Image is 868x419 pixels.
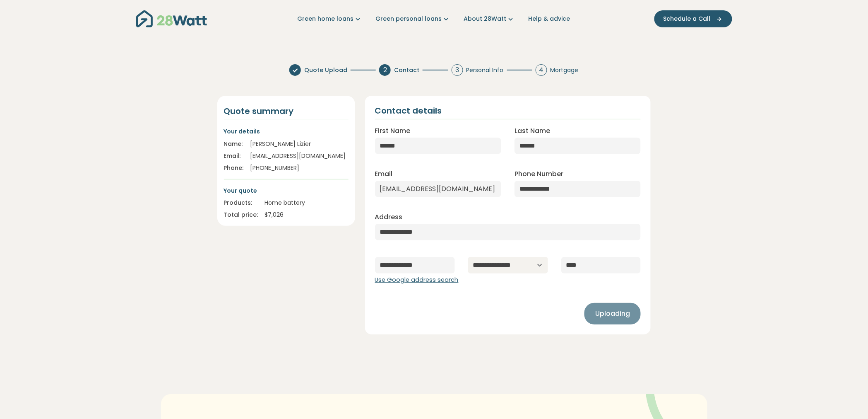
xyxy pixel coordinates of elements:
button: Use Google address search [375,276,459,285]
span: Quote Upload [304,66,347,75]
div: Total price: [224,211,258,219]
h4: Quote summary [224,106,349,116]
div: Phone: [224,164,244,172]
div: 4 [536,64,547,76]
a: About 28Watt [464,15,515,23]
input: Enter email [375,181,501,197]
div: Email: [224,152,244,160]
div: [EMAIL_ADDRESS][DOMAIN_NAME] [250,152,349,160]
h2: Contact details [375,106,442,116]
a: Green personal loans [376,15,451,23]
label: Address [375,212,403,222]
label: Email [375,169,393,179]
div: [PERSON_NAME] Lizier [250,140,349,148]
span: Personal Info [466,66,504,75]
div: [PHONE_NUMBER] [250,164,349,172]
a: Green home loans [298,15,363,23]
span: Schedule a Call [664,15,711,23]
div: 2 [379,64,391,76]
div: Name: [224,140,244,148]
p: Your details [224,127,349,136]
span: Contact [394,66,419,75]
a: Help & advice [529,15,570,23]
label: Last Name [515,126,550,136]
div: Products: [224,199,258,207]
div: $ 7,026 [265,211,349,219]
div: 3 [452,64,463,76]
img: 28Watt [136,10,207,27]
p: Your quote [224,186,349,195]
span: Mortgage [551,66,579,75]
label: Phone Number [515,169,563,179]
div: Home battery [265,199,349,207]
button: Schedule a Call [654,10,732,27]
label: First Name [375,126,411,136]
nav: Main navigation [136,8,732,29]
